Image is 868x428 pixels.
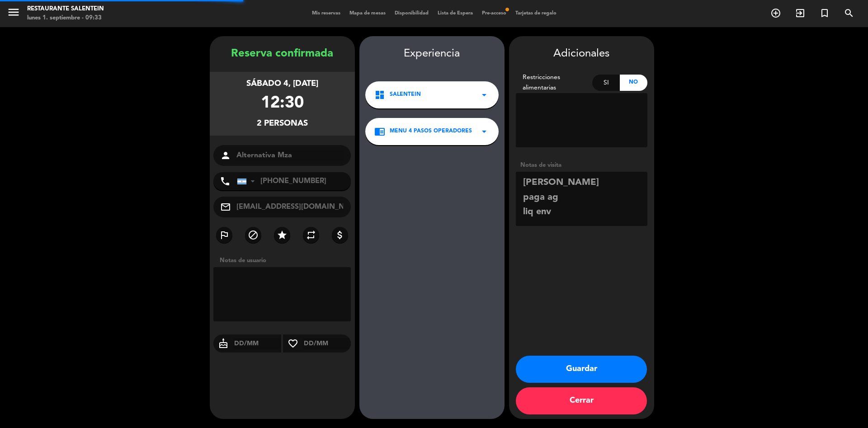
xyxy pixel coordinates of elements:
[359,45,505,63] div: Experiencia
[246,77,318,90] div: sábado 4, [DATE]
[516,387,647,414] button: Cerrar
[620,75,647,91] div: No
[7,5,20,22] button: menu
[248,230,259,240] i: block
[479,89,490,100] i: arrow_drop_down
[795,8,806,19] i: exit_to_app
[505,7,510,12] span: fiber_manual_record
[257,117,308,130] div: 2 personas
[219,230,230,240] i: outlined_flag
[213,338,233,349] i: cake
[237,173,258,190] div: Argentina: +54
[516,356,647,383] button: Guardar
[27,5,104,14] div: Restaurante Salentein
[210,45,355,63] div: Reserva confirmada
[479,126,490,137] i: arrow_drop_down
[345,11,390,16] span: Mapa de mesas
[477,11,511,16] span: Pre-acceso
[220,150,231,161] i: person
[27,14,104,23] div: lunes 1. septiembre - 09:33
[220,176,231,187] i: phone
[220,202,231,212] i: mail_outline
[516,72,593,93] div: Restricciones alimentarias
[303,338,351,349] input: DD/MM
[844,8,854,19] i: search
[307,11,345,16] span: Mis reservas
[516,45,647,63] div: Adicionales
[215,256,355,265] div: Notas de usuario
[592,75,620,91] div: Si
[277,230,288,240] i: star
[390,11,433,16] span: Disponibilidad
[770,8,781,19] i: add_circle_outline
[335,230,345,240] i: attach_money
[233,338,282,349] input: DD/MM
[516,160,647,170] div: Notas de visita
[306,230,316,240] i: repeat
[390,90,421,99] span: Salentein
[261,90,304,117] div: 12:30
[374,126,385,137] i: chrome_reader_mode
[511,11,561,16] span: Tarjetas de regalo
[374,89,385,100] i: dashboard
[283,338,303,349] i: favorite_border
[819,8,830,19] i: turned_in_not
[390,127,472,136] span: Menu 4 pasos operadores
[7,5,20,19] i: menu
[433,11,477,16] span: Lista de Espera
